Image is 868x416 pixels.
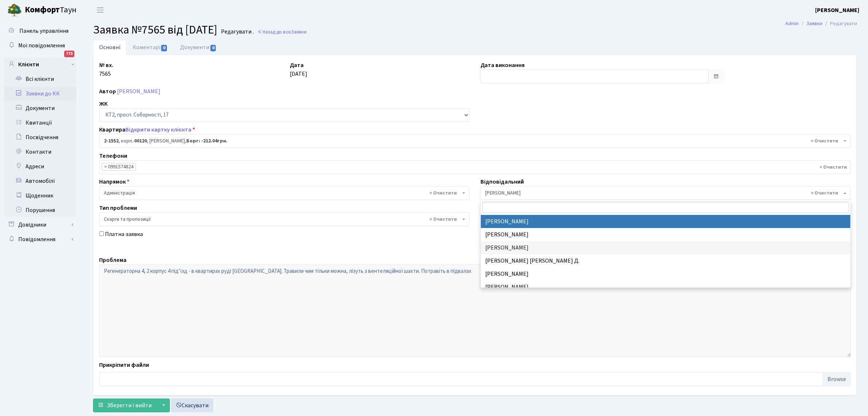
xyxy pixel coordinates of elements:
span: Навроцька Ю.В. [480,186,851,200]
a: Admin [785,20,799,27]
a: Адреси [4,159,77,174]
b: 2-1552 [104,137,118,145]
img: logo.png [7,3,22,17]
a: Заявки до КК [4,86,77,101]
button: Зберегти і вийти [93,399,156,412]
span: Видалити всі елементи [429,216,457,223]
label: Квартира [99,125,195,134]
a: Скасувати [171,399,213,412]
span: Адміністрація [104,189,460,197]
a: [PERSON_NAME] [117,87,160,95]
a: Посвідчення [4,130,77,145]
a: Порушення [4,203,77,217]
span: Мої повідомлення [18,42,65,50]
span: 0 [210,45,216,51]
span: Навроцька Ю.В. [485,189,842,197]
label: Платна заявка [105,230,143,239]
li: [PERSON_NAME] [PERSON_NAME] Д. [481,254,851,267]
a: Заявки [806,20,822,27]
span: Панель управління [19,27,69,35]
span: <b>2-1552</b>, корп.: <b>00120</b>, Лещенко Людмила Леонтіївна, <b>Борг: -212.04грн.</b> [104,137,842,145]
a: Основні [93,40,126,55]
b: [PERSON_NAME] [815,6,859,14]
span: × [104,163,107,170]
span: Заявка №7565 від [DATE] [93,21,217,38]
b: Борг: -212.04грн. [186,137,227,145]
span: Адміністрація [99,186,470,200]
span: Заявки [291,28,307,35]
label: Відповідальний [480,177,524,186]
a: Довідники [4,217,77,232]
a: Назад до всіхЗаявки [257,28,307,35]
a: Клієнти [4,57,77,72]
label: Проблема [99,256,126,264]
a: Відкрити картку клієнта [125,126,191,134]
label: Дата [290,61,304,70]
label: ЖК [99,99,108,108]
li: [PERSON_NAME] [481,215,851,228]
li: [PERSON_NAME] [481,280,851,294]
label: Прикріпити файли [99,361,149,369]
small: Редагувати . [219,28,254,35]
a: Щоденник [4,188,77,203]
span: Видалити всі елементи [811,189,838,197]
a: Документи [4,101,77,115]
a: Квитанції [4,115,77,130]
button: Переключити навігацію [91,4,109,16]
span: Зберегти і вийти [107,401,152,409]
b: 00120 [134,137,147,145]
span: Скарги та пропозиції [99,212,470,226]
a: Повідомлення [4,232,77,247]
label: Напрямок [99,177,129,186]
a: [PERSON_NAME] [815,6,859,15]
nav: breadcrumb [774,16,868,31]
div: 7565 [94,61,284,83]
a: Контакти [4,145,77,159]
span: <b>2-1552</b>, корп.: <b>00120</b>, Лещенко Людмила Леонтіївна, <b>Борг: -212.04грн.</b> [99,134,851,148]
div: 773 [64,51,74,57]
textarea: Регенераторна 4, 2 корпус 4 підʼїзд - в квартирах руді [GEOGRAPHIC_DATA]. Травили чим тільки можн... [99,264,851,357]
a: Панель управління [4,24,77,38]
div: [DATE] [284,61,475,83]
label: Дата виконання [480,61,525,70]
label: Тип проблеми [99,204,137,212]
span: 0 [161,45,167,51]
li: [PERSON_NAME] [481,267,851,280]
a: Мої повідомлення773 [4,38,77,53]
span: Таун [25,4,77,16]
span: Видалити всі елементи [811,137,838,145]
li: Редагувати [822,20,857,28]
span: Скарги та пропозиції [104,216,460,223]
label: Автор [99,87,116,96]
a: Документи [174,40,223,55]
a: Всі клієнти [4,72,77,86]
li: 0991574824 [102,163,136,171]
b: Комфорт [25,4,60,16]
label: № вх. [99,61,113,70]
label: Телефони [99,152,127,160]
a: Автомобілі [4,174,77,188]
span: Видалити всі елементи [429,189,457,197]
li: [PERSON_NAME] [481,228,851,241]
li: [PERSON_NAME] [481,241,851,254]
span: Видалити всі елементи [820,164,847,171]
a: Коментарі [126,40,174,55]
